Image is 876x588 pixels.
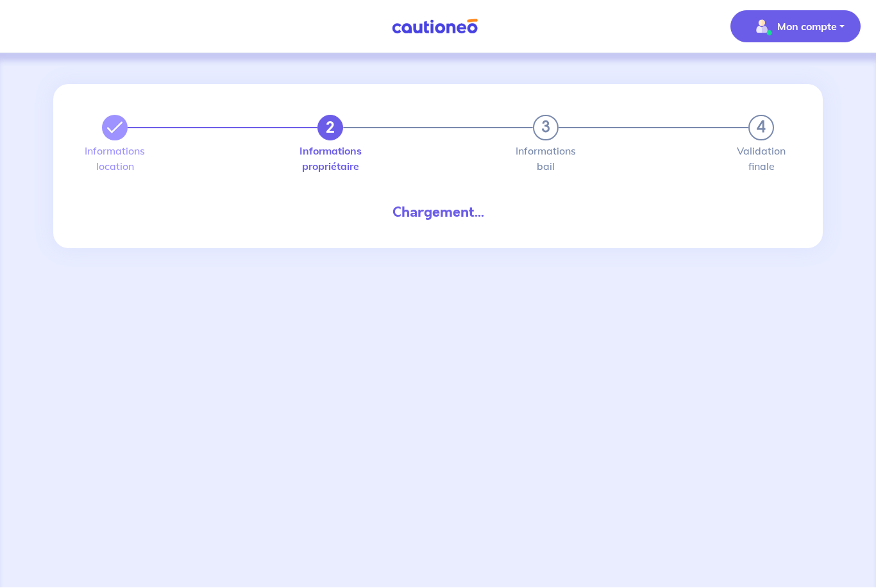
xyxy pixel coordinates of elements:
[102,146,128,171] label: Informations location
[748,146,774,171] label: Validation finale
[317,115,343,140] button: 2
[730,10,861,42] button: illu_account_valid_menu.svgMon compte
[752,16,772,37] img: illu_account_valid_menu.svg
[92,202,784,223] div: Chargement...
[777,19,837,34] p: Mon compte
[533,146,559,171] label: Informations bail
[317,146,343,171] label: Informations propriétaire
[387,19,483,35] img: Cautioneo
